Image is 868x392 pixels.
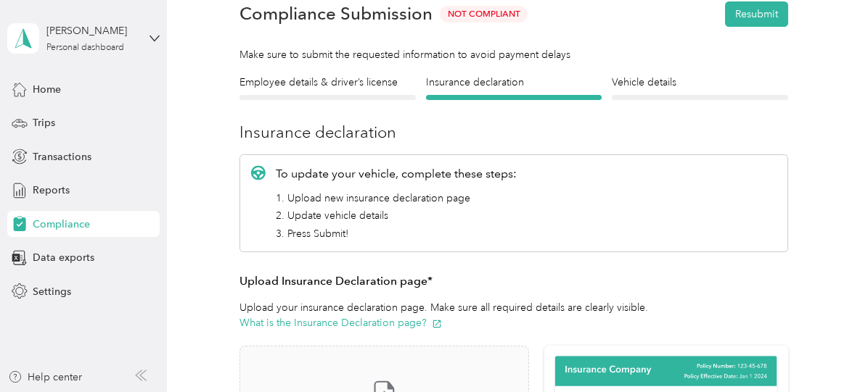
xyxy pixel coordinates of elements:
[787,311,868,392] iframe: Everlance-gr Chat Button Frame
[8,370,82,385] button: Help center
[33,250,94,265] span: Data exports
[33,183,70,198] span: Reports
[46,43,124,52] div: Personal dashboard
[239,272,788,291] h3: Upload Insurance Declaration page*
[276,165,517,183] p: To update your vehicle, complete these steps:
[33,149,91,164] span: Transactions
[239,120,788,144] h3: Insurance declaration
[239,4,433,24] h1: Compliance Submission
[276,226,517,241] li: 3. Press Submit!
[725,1,788,27] button: Resubmit
[239,315,442,330] button: What is the Insurance Declaration page?
[239,75,416,90] h4: Employee details & driver’s license
[276,191,517,206] li: 1. Upload new insurance declaration page
[612,75,788,90] h4: Vehicle details
[46,23,137,38] div: [PERSON_NAME]
[276,208,517,223] li: 2. Update vehicle details
[239,47,788,62] div: Make sure to submit the requested information to avoid payment delays
[33,82,61,97] span: Home
[426,75,602,90] h4: Insurance declaration
[239,300,788,330] p: Upload your insurance declaration page. Make sure all required details are clearly visible.
[33,115,55,130] span: Trips
[33,217,90,232] span: Compliance
[33,284,71,299] span: Settings
[440,6,528,22] span: Not Compliant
